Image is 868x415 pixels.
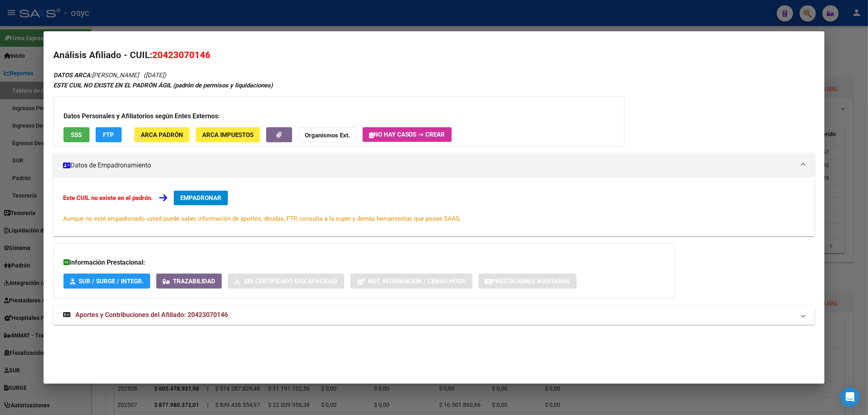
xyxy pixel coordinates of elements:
[63,215,461,222] span: Aunque no esté empadronado usted puede saber información de aportes, deudas, FTP, consulta a la s...
[152,50,210,60] span: 20423070146
[96,127,122,142] button: FTP
[196,127,260,142] button: ARCA Impuestos
[492,278,570,285] span: Prestaciones Auditadas
[63,274,150,289] button: SUR / SURGE / INTEGR.
[53,305,815,325] mat-expansion-panel-header: Aportes y Contribuciones del Afiliado: 20423070146
[71,131,82,139] span: SSS
[174,191,228,205] button: EMPADRONAR
[156,274,222,289] button: Trazabilidad
[75,311,228,319] span: Aportes y Contribuciones del Afiliado: 20423070146
[369,131,445,138] span: No hay casos -> Crear
[63,194,153,202] strong: Este CUIL no existe en el padrón.
[53,72,92,79] strong: DATOS ARCA:
[53,178,815,236] div: Datos de Empadronamiento
[141,131,183,139] span: ARCA Padrón
[298,127,356,142] button: Organismos Ext.
[840,387,860,407] div: Open Intercom Messenger
[63,127,90,142] button: SSS
[350,274,472,289] button: Not. Internacion / Censo Hosp.
[144,72,166,79] span: ([DATE])
[63,258,665,267] h3: Información Prestacional:
[368,278,466,285] span: Not. Internacion / Censo Hosp.
[103,131,114,139] span: FTP
[180,194,221,202] span: EMPADRONAR
[53,82,273,89] strong: ESTE CUIL NO EXISTE EN EL PADRÓN ÁGIL (padrón de permisos y liquidaciones)
[479,274,577,289] button: Prestaciones Auditadas
[53,48,815,62] h2: Análisis Afiliado - CUIL:
[363,127,452,142] button: No hay casos -> Crear
[53,72,139,79] span: [PERSON_NAME]
[63,161,796,170] mat-panel-title: Datos de Empadronamiento
[63,111,614,121] h3: Datos Personales y Afiliatorios según Entes Externos:
[134,127,190,142] button: ARCA Padrón
[228,274,344,289] button: Sin Certificado Discapacidad
[202,131,254,139] span: ARCA Impuestos
[173,278,215,285] span: Trazabilidad
[53,153,815,178] mat-expansion-panel-header: Datos de Empadronamiento
[244,278,338,285] span: Sin Certificado Discapacidad
[305,132,350,139] strong: Organismos Ext.
[79,278,144,285] span: SUR / SURGE / INTEGR.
